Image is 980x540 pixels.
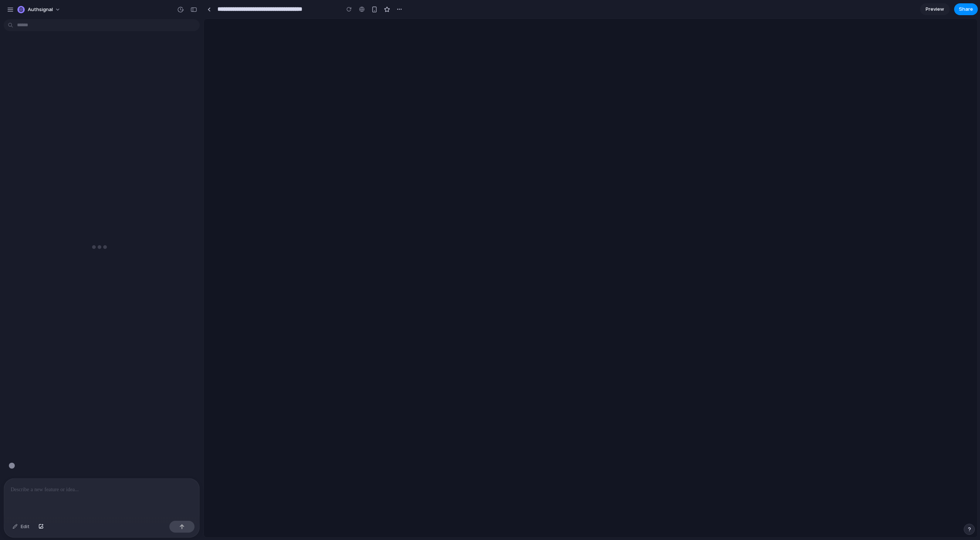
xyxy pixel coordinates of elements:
button: Authsignal [14,4,64,16]
span: Preview [926,6,944,13]
a: Preview [920,3,950,15]
button: Share [954,3,978,15]
span: Share [959,6,973,13]
span: Authsignal [28,6,53,13]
